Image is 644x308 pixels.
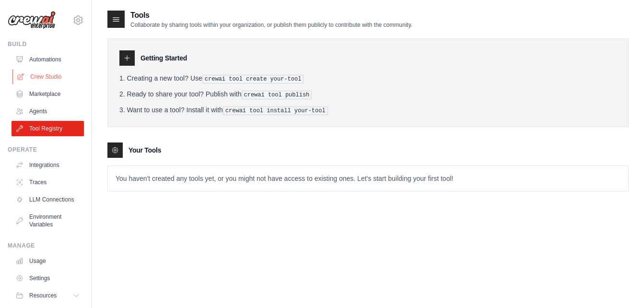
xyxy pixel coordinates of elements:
[130,21,412,29] p: Collaborate by sharing tools within your organization, or publish them publicly to contribute wit...
[12,209,84,232] a: Environment Variables
[29,292,57,299] span: Resources
[12,69,85,84] a: Crew Studio
[12,121,84,136] a: Tool Registry
[119,89,617,99] li: Ready to share your tool? Publish with
[130,10,412,21] h2: Tools
[202,75,304,83] pre: crewai tool create your-tool
[119,73,617,83] li: Creating a new tool? Use
[8,11,56,29] img: Logo
[129,145,161,155] h3: Your Tools
[119,105,617,115] li: Want to use a tool? Install it with
[141,53,187,63] h3: Getting Started
[12,271,84,286] a: Settings
[12,86,84,102] a: Marketplace
[8,40,84,48] div: Build
[242,91,312,99] pre: crewai tool publish
[8,242,84,249] div: Manage
[12,157,84,173] a: Integrations
[12,253,84,269] a: Usage
[12,192,84,207] a: LLM Connections
[108,166,628,191] p: You haven't created any tools yet, or you might not have access to existing ones. Let's start bui...
[12,175,84,190] a: Traces
[223,107,328,115] pre: crewai tool install your-tool
[12,288,84,303] button: Resources
[12,104,84,119] a: Agents
[8,146,84,154] div: Operate
[12,52,84,67] a: Automations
